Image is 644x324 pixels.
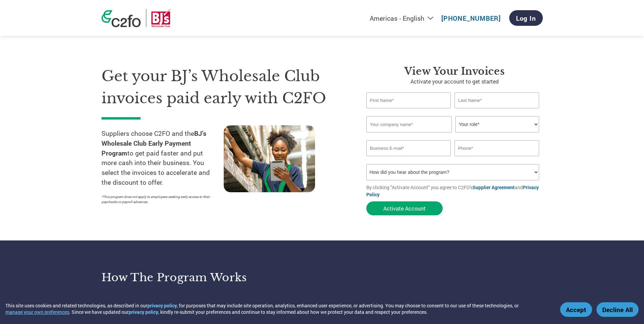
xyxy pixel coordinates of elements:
[366,201,443,215] button: Activate Account
[455,92,539,108] input: Last Name*
[455,109,539,113] div: Invalid last name or last name is too long
[102,129,224,187] p: Suppliers choose C2FO and the to get paid faster and put more cash into their business. You selec...
[455,116,539,132] select: Title/Role
[102,129,206,157] strong: BJ’s Wholesale Club Early Payment Program
[129,309,158,315] a: privacy policy
[366,92,451,108] input: First Name*
[509,10,543,26] a: Log In
[102,194,217,204] p: *This program does not apply to employees seeking early access to their paychecks or payroll adva...
[147,302,177,309] a: privacy policy
[366,133,539,138] div: Invalid company name or company name is too long
[366,184,539,198] a: Privacy Policy
[224,125,315,192] img: supply chain worker
[366,77,543,86] p: Activate your account to get started
[102,10,141,27] img: c2fo logo
[560,302,592,317] button: Accept
[366,140,451,156] input: Invalid Email format
[455,157,539,161] div: Inavlid Phone Number
[102,65,346,109] h1: Get your BJ’s Wholesale Club invoices paid early with C2FO
[366,116,452,132] input: Your company name*
[102,271,314,284] h3: How the program works
[151,9,171,27] img: BJ’s Wholesale Club
[366,184,543,198] p: By clicking "Activate Account" you agree to C2FO's and
[366,109,451,113] div: Invalid first name or first name is too long
[5,302,550,315] div: This site uses cookies and related technologies, as described in our , for purposes that may incl...
[596,302,639,317] button: Decline All
[366,65,543,77] h3: View Your Invoices
[366,157,451,161] div: Inavlid Email Address
[455,140,539,156] input: Phone*
[473,184,515,191] a: Supplier Agreement
[441,14,501,22] a: [PHONE_NUMBER]
[5,309,69,315] button: manage your own preferences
